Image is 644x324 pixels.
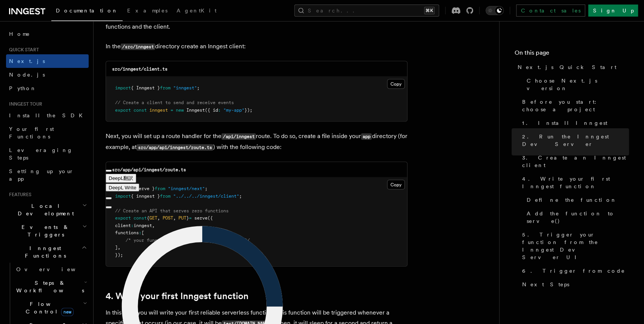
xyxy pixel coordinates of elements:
[519,151,629,172] a: 3. Create an Inngest client
[527,210,629,225] span: Add the function to serve()
[519,95,629,116] a: Before you start: choose a project
[524,193,629,207] a: Define the function
[522,98,629,113] span: Before you start: choose a project
[522,175,629,190] span: 4. Write your first Inngest function
[6,220,89,241] button: Events & Triggers
[524,207,629,228] a: Add the function to serve()
[522,231,629,261] span: 5. Trigger your function from the Inngest Dev Server UI
[519,264,629,278] a: 6. Trigger from code
[522,281,569,288] span: Next Steps
[13,276,89,297] button: Steps & Workflows
[424,7,435,14] kbd: ⌘K
[13,300,83,315] span: Flow Control
[134,107,147,112] span: const
[51,2,123,21] a: Documentation
[9,85,37,91] span: Python
[6,81,89,95] a: Python
[13,297,89,318] button: Flow Controlnew
[6,101,42,107] span: Inngest tour
[6,122,89,143] a: Your first Functions
[6,244,81,260] span: Inngest Functions
[6,54,89,68] a: Next.js
[6,27,89,41] a: Home
[519,172,629,193] a: 4. Write your first Inngest function
[16,266,94,272] span: Overview
[522,154,629,169] span: 3. Create an Inngest client
[588,5,638,17] a: Sign Up
[186,107,205,112] span: Inngest
[177,8,217,14] span: AgentKit
[56,8,118,14] span: Documentation
[106,131,407,152] p: Next, you will set up a route handler for the route. To do so, create a file inside your director...
[173,85,197,90] span: "inngest"
[244,107,252,112] span: });
[112,66,168,71] code: src/inngest/client.ts
[223,107,244,112] span: "my-app"
[171,107,173,112] span: =
[205,107,218,112] span: ({ id
[149,107,168,112] span: inngest
[6,241,89,263] button: Inngest Functions
[176,107,184,112] span: new
[131,85,160,90] span: { Inngest }
[486,6,504,15] button: Toggle dark mode
[197,85,200,90] span: ;
[221,133,256,140] code: /api/inngest
[516,5,585,17] a: Contact sales
[218,107,221,112] span: :
[519,130,629,151] a: 2. Run the Inngest Dev Server
[6,202,82,217] span: Local Development
[387,180,405,189] button: Copy
[6,199,89,220] button: Local Development
[123,2,172,20] a: Examples
[61,308,74,316] span: new
[387,79,405,89] button: Copy
[6,109,89,122] a: Install the SDK
[522,119,607,127] span: 1. Install Inngest
[13,263,89,276] a: Overview
[519,228,629,264] a: 5. Trigger your function from the Inngest Dev Server UI
[172,2,221,20] a: AgentKit
[6,68,89,81] a: Node.js
[160,85,171,90] span: from
[6,164,89,186] a: Setting up your app
[519,116,629,130] a: 1. Install Inngest
[9,58,45,64] span: Next.js
[9,168,74,182] span: Setting up your app
[524,74,629,95] a: Choose Next.js version
[115,100,234,105] span: // Create a client to send and receive events
[6,47,39,53] span: Quick start
[115,107,131,112] span: export
[137,144,213,150] code: src/app/api/inngest/route.ts
[361,133,372,140] code: app
[6,192,31,198] span: Features
[522,133,629,148] span: 2. Run the Inngest Dev Server
[518,63,616,71] span: Next.js Quick Start
[9,147,73,161] span: Leveraging Steps
[519,278,629,291] a: Next Steps
[9,112,87,118] span: Install the SDK
[6,143,89,164] a: Leveraging Steps
[294,5,439,17] button: Search...⌘K
[115,85,131,90] span: import
[9,30,30,38] span: Home
[121,43,155,50] code: /src/inngest
[127,8,168,14] span: Examples
[13,279,84,294] span: Steps & Workflows
[106,41,407,52] p: In the directory create an Inngest client:
[515,48,629,60] h4: On this page
[522,267,625,275] span: 6. Trigger from code
[527,196,617,204] span: Define the function
[9,126,54,140] span: Your first Functions
[515,60,629,74] a: Next.js Quick Start
[9,72,45,78] span: Node.js
[527,77,629,92] span: Choose Next.js version
[6,223,82,238] span: Events & Triggers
